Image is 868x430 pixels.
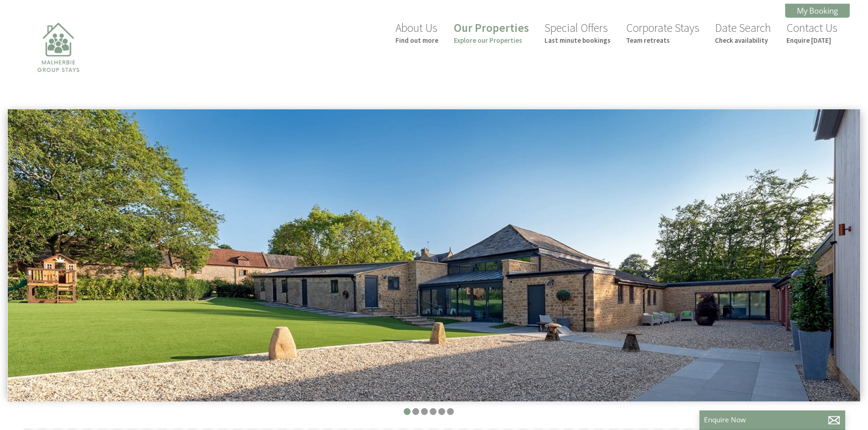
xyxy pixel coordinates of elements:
a: Date SearchCheck availability [715,20,771,45]
a: Our PropertiesExplore our Properties [454,20,529,45]
a: Special OffersLast minute bookings [544,20,611,45]
a: My Booking [785,4,850,18]
small: Enquire [DATE] [786,36,837,45]
a: Corporate StaysTeam retreats [626,20,699,45]
a: About UsFind out more [395,20,438,45]
p: Enquire Now [704,415,841,425]
small: Explore our Properties [454,36,529,45]
img: Malherbie Group Stays [13,17,104,108]
small: Last minute bookings [544,36,611,45]
a: Contact UsEnquire [DATE] [786,20,837,45]
small: Check availability [715,36,771,45]
small: Team retreats [626,36,699,45]
small: Find out more [395,36,438,45]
